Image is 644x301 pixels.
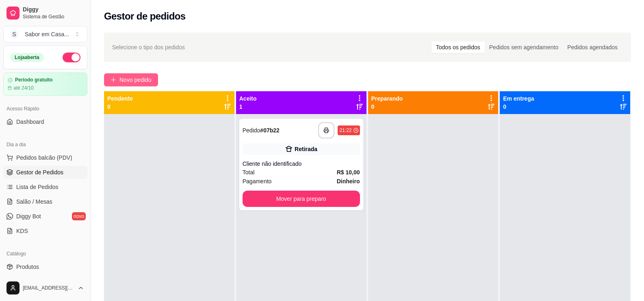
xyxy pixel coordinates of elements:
[243,160,360,168] div: Cliente não identificado
[3,180,87,193] a: Lista de Pedidos
[3,138,87,151] div: Dia a dia
[371,103,403,111] p: 0
[23,6,84,13] span: Diggy
[63,53,80,62] button: Alterar Status
[3,3,87,23] a: DiggySistema de Gestão
[15,77,53,83] article: Período gratuito
[260,127,280,134] strong: # 07b22
[107,103,133,111] p: 0
[243,191,360,207] button: Mover para preparo
[23,285,74,291] span: [EMAIL_ADDRESS][DOMAIN_NAME]
[13,85,34,91] article: até 24/10
[16,263,39,271] span: Produtos
[337,169,360,176] strong: R$ 10,00
[3,102,87,115] div: Acesso Rápido
[16,227,28,235] span: KDS
[10,30,18,38] span: S
[3,260,87,273] a: Produtos
[16,118,44,126] span: Dashboard
[16,154,72,162] span: Pedidos balcão (PDV)
[3,210,87,223] a: Diggy Botnovo
[112,43,185,52] span: Selecione o tipo dos pedidos
[3,115,87,128] a: Dashboard
[243,168,255,177] span: Total
[371,94,403,103] p: Preparando
[239,103,257,111] p: 1
[104,73,158,86] button: Novo pedido
[503,94,534,103] p: Em entrega
[337,178,360,185] strong: Dinheiro
[3,247,87,260] div: Catálogo
[16,183,59,191] span: Lista de Pedidos
[339,127,351,134] div: 21:22
[23,13,84,20] span: Sistema de Gestão
[16,198,52,206] span: Salão / Mesas
[119,75,152,84] span: Novo pedido
[239,94,257,103] p: Aceito
[3,26,87,42] button: Select a team
[111,77,116,83] span: plus
[3,195,87,208] a: Salão / Mesas
[3,151,87,164] button: Pedidos balcão (PDV)
[563,42,622,53] div: Pedidos agendados
[3,278,87,298] button: [EMAIL_ADDRESS][DOMAIN_NAME]
[16,168,63,176] span: Gestor de Pedidos
[503,103,534,111] p: 0
[104,10,186,23] h2: Gestor de pedidos
[243,127,260,134] span: Pedido
[10,53,44,62] div: Loja aberta
[432,42,485,53] div: Todos os pedidos
[243,177,272,186] span: Pagamento
[3,166,87,179] a: Gestor de Pedidos
[25,30,69,38] div: Sabor em Casa ...
[3,73,87,96] a: Período gratuitoaté 24/10
[3,224,87,237] a: KDS
[107,94,133,103] p: Pendente
[16,212,41,220] span: Diggy Bot
[295,145,317,153] div: Retirada
[485,42,563,53] div: Pedidos sem agendamento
